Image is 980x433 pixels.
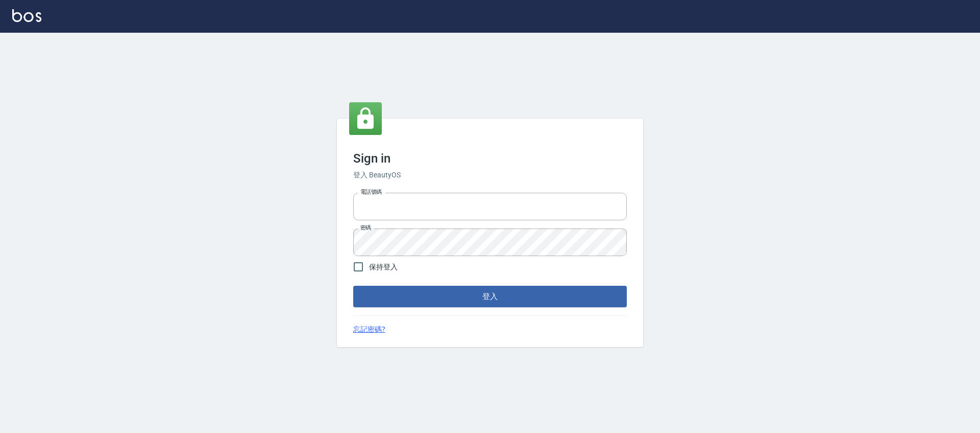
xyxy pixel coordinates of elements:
[353,151,627,166] h3: Sign in
[369,262,398,272] span: 保持登入
[360,224,371,232] label: 密碼
[353,286,627,307] button: 登入
[353,170,627,180] h6: 登入 BeautyOS
[360,188,382,196] label: 電話號碼
[12,9,41,22] img: Logo
[353,324,385,335] a: 忘記密碼?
